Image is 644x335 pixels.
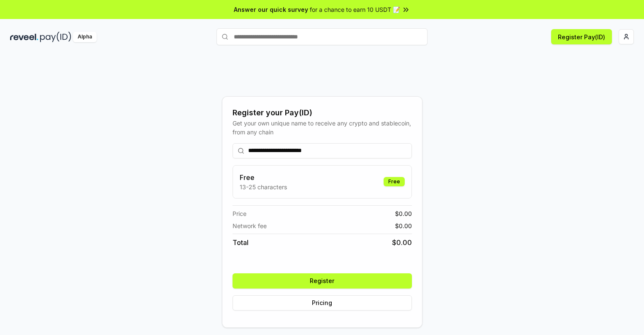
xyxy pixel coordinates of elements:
[233,273,412,289] button: Register
[40,32,71,42] img: pay_id
[233,221,267,230] span: Network fee
[551,29,612,44] button: Register Pay(ID)
[233,209,246,218] span: Price
[234,5,308,14] span: Answer our quick survey
[384,177,405,186] div: Free
[392,237,412,248] span: $ 0.00
[233,107,412,119] div: Register your Pay(ID)
[240,182,287,191] p: 13-25 characters
[73,32,97,42] div: Alpha
[240,172,287,182] h3: Free
[10,32,38,42] img: reveel_dark
[233,295,412,310] button: Pricing
[233,119,412,136] div: Get your own unique name to receive any crypto and stablecoin, from any chain
[395,221,412,230] span: $ 0.00
[233,237,249,248] span: Total
[395,209,412,218] span: $ 0.00
[310,5,400,14] span: for a chance to earn 10 USDT 📝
